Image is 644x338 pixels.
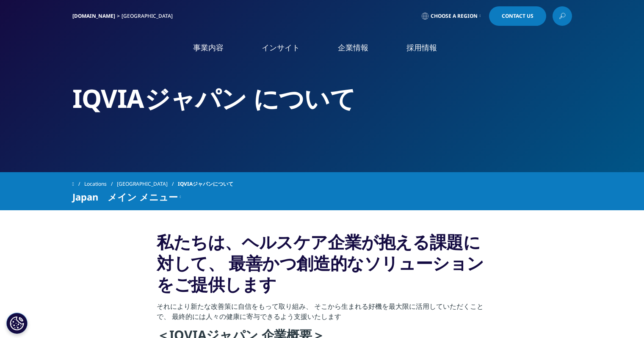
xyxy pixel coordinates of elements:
a: Contact Us [489,6,546,26]
h2: IQVIAジャパン について [72,82,572,114]
a: 採用情報 [406,42,437,53]
button: Cookie 設定 [6,313,28,334]
div: [GEOGRAPHIC_DATA] [122,13,176,19]
span: Choose a Region [431,13,478,19]
a: [GEOGRAPHIC_DATA] [117,176,178,192]
span: Contact Us [502,14,533,19]
h3: 私たちは、ヘルスケア企業が抱える課題に対して、 最善かつ創造的なソリューションをご提供します [157,231,487,301]
a: インサイト [262,42,300,53]
a: [DOMAIN_NAME] [72,12,115,19]
span: IQVIAジャパンについて [178,176,233,192]
p: それにより新たな改善策に自信をもって取り組み、 そこから生まれる好機を最大限に活用していただくことで、 最終的には人々の健康に寄与できるよう支援いたします [157,301,487,327]
a: 企業情報 [338,42,368,53]
a: 事業内容 [193,42,224,53]
a: Locations [84,176,117,192]
span: Japan メイン メニュー [72,192,178,202]
nav: Primary [144,30,572,70]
